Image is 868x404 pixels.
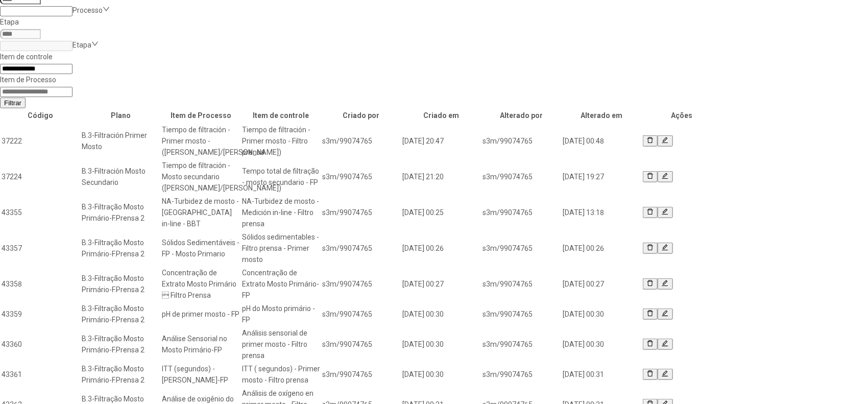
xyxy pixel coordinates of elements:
td: [DATE] 00:31 [562,363,641,386]
span: Filtrar [4,99,21,107]
td: s3m/99074765 [482,302,561,326]
nz-select-placeholder: Etapa [73,41,91,49]
td: 37224 [1,159,80,194]
td: [DATE] 20:47 [402,124,481,158]
td: B.3-Filtração Mosto Primário-F.Prensa 2 [81,267,160,301]
td: B.3-Filtração Mosto Primário-F.Prensa 2 [81,231,160,266]
td: 43361 [1,363,80,386]
th: Alterado em [562,109,641,122]
td: s3m/99074765 [482,124,561,158]
td: s3m/99074765 [482,231,561,266]
td: Sólidos Sedimentáveis - FP - Mosto Primario [161,231,240,266]
td: Sólidos sedimentables - Filtro prensa - Primer mosto [242,231,321,266]
th: Item de controle [242,109,321,122]
td: 43358 [1,267,80,301]
th: Alterado por [482,109,561,122]
td: Tempo total de filtração - mosto secundario - FP [242,159,321,194]
td: B.3-Filtração Mosto Primário-F.Prensa 2 [81,195,160,230]
td: s3m/99074765 [322,231,401,266]
td: s3m/99074765 [322,124,401,158]
td: [DATE] 00:27 [562,267,641,301]
td: ITT (segundos) - [PERSON_NAME]-FP [161,363,240,386]
td: B.3-Filtração Mosto Primário-F.Prensa 2 [81,363,160,386]
td: NA-Turbidez de mosto - [GEOGRAPHIC_DATA] in-line - BBT [161,195,240,230]
td: s3m/99074765 [482,327,561,362]
th: Ações [642,109,721,122]
th: Criado em [402,109,481,122]
td: [DATE] 21:20 [402,159,481,194]
td: [DATE] 00:27 [402,267,481,301]
td: s3m/99074765 [322,302,401,326]
td: [DATE] 00:30 [402,363,481,386]
td: B.3-Filtração Mosto Primário-F.Prensa 2 [81,302,160,326]
td: s3m/99074765 [322,159,401,194]
td: s3m/99074765 [482,159,561,194]
td: Análise Sensorial no Mosto Primário-FP [161,327,240,362]
td: 43360 [1,327,80,362]
td: [DATE] 00:30 [402,302,481,326]
td: s3m/99074765 [322,195,401,230]
td: Análisis sensorial de primer mosto - Filtro prensa [242,327,321,362]
td: Tiempo de filtración - Primer mosto - ([PERSON_NAME]/[PERSON_NAME]) [161,124,240,158]
td: NA-Turbidez de mosto - Medición in-line - Filtro prensa [242,195,321,230]
th: Criado por [322,109,401,122]
td: s3m/99074765 [322,327,401,362]
td: B.3-Filtración Primer Mosto [81,124,160,158]
td: 37222 [1,124,80,158]
td: s3m/99074765 [482,267,561,301]
nz-select-placeholder: Processo [73,6,103,14]
td: [DATE] 00:30 [562,302,641,326]
th: Código [1,109,80,122]
td: Concentração de Extrato Mosto Primário-FP [242,267,321,301]
td: Concentração de Extrato Mosto Primário  Filtro Prensa [161,267,240,301]
td: [DATE] 19:27 [562,159,641,194]
td: ITT ( segundos) - Primer mosto - Filtro prensa [242,363,321,386]
td: 43355 [1,195,80,230]
td: B.3-Filtración Mosto Secundario [81,159,160,194]
td: [DATE] 00:25 [402,195,481,230]
th: Plano [81,109,160,122]
td: [DATE] 00:30 [402,327,481,362]
td: s3m/99074765 [482,363,561,386]
td: [DATE] 13:18 [562,195,641,230]
td: [DATE] 00:48 [562,124,641,158]
td: [DATE] 00:26 [402,231,481,266]
td: pH do Mosto primário - FP [242,302,321,326]
td: s3m/99074765 [322,363,401,386]
td: s3m/99074765 [482,195,561,230]
td: 43359 [1,302,80,326]
td: 43357 [1,231,80,266]
td: pH de primer mosto - FP [161,302,240,326]
td: B.3-Filtração Mosto Primário-F.Prensa 2 [81,327,160,362]
td: Tiempo de filtración - Primer mosto - Filtro prensa [242,124,321,158]
th: Item de Processo [161,109,240,122]
td: [DATE] 00:30 [562,327,641,362]
td: Tiempo de filtración - Mosto secundario ([PERSON_NAME]/[PERSON_NAME]) [161,159,240,194]
td: [DATE] 00:26 [562,231,641,266]
td: s3m/99074765 [322,267,401,301]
